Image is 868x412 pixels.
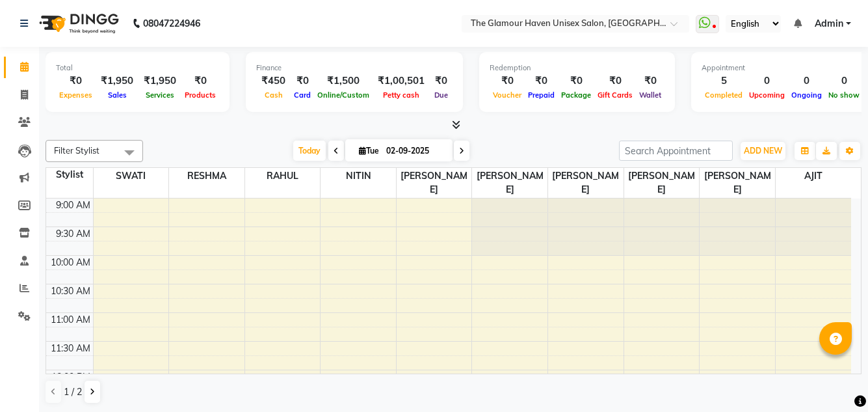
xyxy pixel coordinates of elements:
[291,74,314,89] div: ₹0
[702,62,863,74] div: Appointment
[490,62,664,74] div: Redemption
[321,168,396,184] span: NITIN
[636,90,664,100] span: Wallet
[558,90,594,100] span: Package
[54,145,99,156] span: Filter Stylist
[746,90,788,100] span: Upcoming
[46,168,93,182] div: Stylist
[314,74,373,89] div: ₹1,500
[702,74,746,89] div: 5
[356,146,382,156] span: Tue
[776,168,851,184] span: AJIT
[382,141,447,161] input: 2025-09-02
[293,141,326,161] span: Today
[594,90,636,100] span: Gift Cards
[142,90,178,100] span: Services
[558,74,594,89] div: ₹0
[813,360,855,399] iframe: chat widget
[825,90,863,100] span: No show
[49,370,93,384] div: 12:00 PM
[138,74,181,89] div: ₹1,950
[169,168,244,184] span: RESHMA
[744,146,782,156] span: ADD NEW
[64,385,82,399] span: 1 / 2
[700,168,775,198] span: [PERSON_NAME]
[380,90,423,100] span: Petty cash
[788,74,825,89] div: 0
[788,90,825,100] span: Ongoing
[291,90,314,100] span: Card
[53,227,93,241] div: 9:30 AM
[256,74,291,89] div: ₹450
[741,142,785,160] button: ADD NEW
[96,74,138,89] div: ₹1,950
[815,17,843,31] span: Admin
[314,90,373,100] span: Online/Custom
[702,90,746,100] span: Completed
[261,90,286,100] span: Cash
[373,74,430,89] div: ₹1,00,501
[472,168,547,198] span: [PERSON_NAME]
[48,342,93,355] div: 11:30 AM
[181,74,219,89] div: ₹0
[56,90,96,100] span: Expenses
[594,74,636,89] div: ₹0
[33,5,122,42] img: logo
[143,5,200,42] b: 08047224946
[746,74,788,89] div: 0
[624,168,700,198] span: [PERSON_NAME]
[245,168,321,184] span: RAHUL
[490,74,525,89] div: ₹0
[548,168,624,198] span: [PERSON_NAME]
[56,62,219,74] div: Total
[431,90,451,100] span: Due
[825,74,863,89] div: 0
[256,62,453,74] div: Finance
[525,90,558,100] span: Prepaid
[53,199,93,212] div: 9:00 AM
[619,141,733,161] input: Search Appointment
[94,168,169,184] span: SWATI
[430,74,453,89] div: ₹0
[56,74,96,89] div: ₹0
[48,313,93,327] div: 11:00 AM
[636,74,664,89] div: ₹0
[525,74,558,89] div: ₹0
[48,284,93,298] div: 10:30 AM
[48,256,93,269] div: 10:00 AM
[490,90,525,100] span: Voucher
[397,168,472,198] span: [PERSON_NAME]
[181,90,219,100] span: Products
[105,90,130,100] span: Sales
